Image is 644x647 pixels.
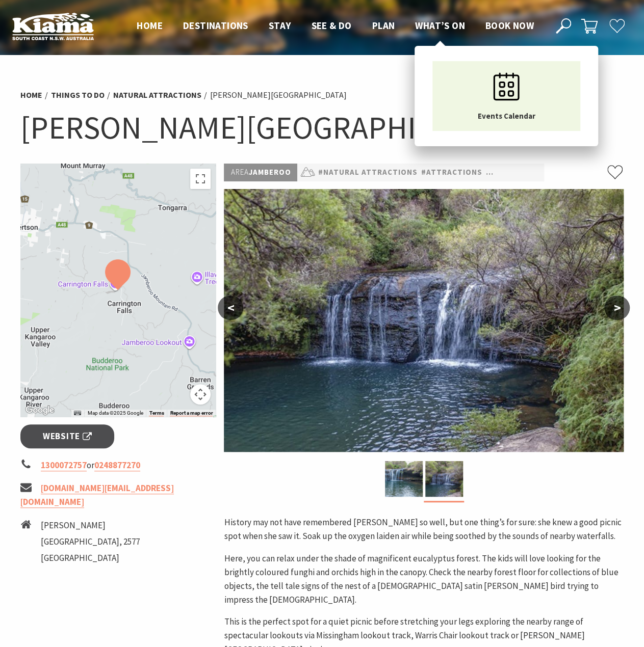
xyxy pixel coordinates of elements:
span: Area [230,167,248,177]
li: or [20,459,216,472]
span: Book now [485,19,534,32]
li: [GEOGRAPHIC_DATA] [41,551,140,565]
nav: Main Menu [126,18,544,35]
span: Plan [372,19,395,32]
span: See & Do [311,19,351,32]
button: < [218,295,243,320]
p: Jamberoo [224,164,297,181]
a: Website [20,424,115,448]
a: Things To Do [51,90,105,100]
button: Map camera controls [190,384,211,405]
li: [PERSON_NAME][GEOGRAPHIC_DATA] [210,89,347,102]
img: Nellies Glen waterfall, Budderoo National Park. Photo credit: Michael Van Ewijk © DPIE [385,461,423,497]
li: [GEOGRAPHIC_DATA], 2577 [41,535,140,549]
h1: [PERSON_NAME][GEOGRAPHIC_DATA] [20,107,624,148]
a: [DOMAIN_NAME][EMAIL_ADDRESS][DOMAIN_NAME] [20,482,174,508]
button: Toggle fullscreen view [190,169,211,189]
span: Events Calendar [478,111,535,121]
a: Natural Attractions [113,90,201,100]
a: #Attractions [421,166,482,179]
button: > [604,295,630,320]
span: Stay [269,19,291,32]
button: Keyboard shortcuts [74,410,81,417]
a: #Natural Attractions [318,166,417,179]
span: What’s On [415,19,465,32]
img: Kiama Logo [12,12,94,40]
a: Terms (opens in new tab) [149,410,164,416]
span: Destinations [183,19,248,32]
a: #Nature Walks [485,166,550,179]
span: Map data ©2025 Google [87,410,143,416]
p: Here, you can relax under the shade of magnificent eucalyptus forest. The kids will love looking ... [224,552,624,607]
img: Google [23,403,57,417]
span: Website [43,429,92,443]
a: 1300072757 [41,460,87,471]
a: Open this area in Google Maps (opens a new window) [23,403,57,417]
li: [PERSON_NAME] [41,519,140,532]
img: View of Nellies Glen waterfall in Budderoo National Park. Photo: Michael Van Ewijk © DPIE [425,461,463,497]
a: Report a map error [170,410,213,416]
a: Home [20,90,42,100]
a: 0248877270 [94,460,140,471]
img: View of Nellies Glen waterfall in Budderoo National Park. Photo: Michael Van Ewijk © DPIE [224,189,624,452]
p: History may not have remembered [PERSON_NAME] so well, but one thing’s for sure: she knew a good ... [224,516,624,543]
span: Home [137,19,163,32]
